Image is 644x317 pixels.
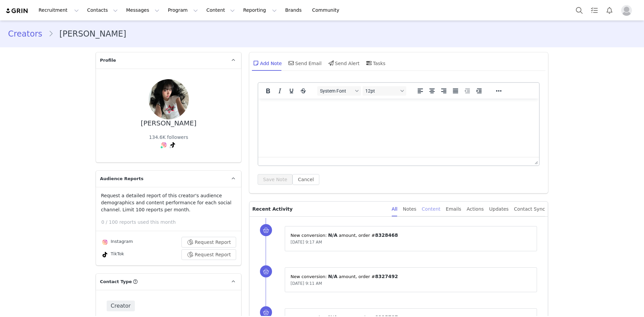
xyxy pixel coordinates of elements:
[83,3,122,18] button: Contacts
[286,86,297,96] button: Underline
[258,174,292,185] button: Save Note
[164,3,202,18] button: Program
[101,219,241,226] p: 0 / 100 reports used this month
[438,86,449,96] button: Align right
[365,88,398,94] span: 12pt
[320,88,353,94] span: System Font
[489,202,508,217] div: Updates
[572,3,587,18] button: Search
[274,86,285,96] button: Italic
[392,202,397,217] div: All
[239,3,281,18] button: Reporting
[100,278,132,285] span: Contact Type
[375,274,398,279] span: 8327492
[298,86,309,96] button: Strikethrough
[602,3,617,18] button: Notifications
[8,28,48,40] a: Creators
[161,142,167,148] img: instagram.svg
[462,86,473,96] button: Decrease indent
[100,175,144,182] span: Audience Reports
[122,3,163,18] button: Messages
[422,202,440,217] div: Content
[317,86,361,96] button: Fonts
[328,232,337,238] span: N/A
[287,55,322,71] div: Send Email
[450,86,461,96] button: Justify
[426,86,438,96] button: Align center
[290,240,322,245] span: [DATE] 9:17 AM
[252,55,282,71] div: Add Note
[327,55,360,71] div: Send Alert
[101,238,133,246] div: Instagram
[181,237,236,248] button: Request Report
[107,301,135,311] span: Creator
[446,202,461,217] div: Emails
[101,251,124,259] div: TikTok
[532,157,539,165] div: Press the Up and Down arrow keys to resize the editor.
[262,86,274,96] button: Bold
[587,3,602,18] a: Tasks
[101,192,236,213] p: Request a detailed report of this creator's audience demographics and content performance for eac...
[473,86,485,96] button: Increase indent
[375,232,398,238] span: 8328468
[202,3,239,18] button: Content
[149,79,189,119] img: 455eb6e8-d9b6-40ac-8016-6702efba2b2d.jpg
[149,134,188,141] div: 134.6K followers
[290,232,531,239] p: New conversion: ⁨ ⁩ amount⁨⁩⁨, order #⁨ ⁩⁩
[308,3,346,18] a: Community
[258,99,539,157] iframe: Rich Text Area
[365,55,386,71] div: Tasks
[281,3,308,18] a: Brands
[415,86,426,96] button: Align left
[100,57,116,64] span: Profile
[290,273,531,280] p: New conversion: ⁨ ⁩ amount⁨⁩⁨, order #⁨ ⁩⁩
[514,202,545,217] div: Contact Sync
[290,281,322,286] span: [DATE] 9:11 AM
[403,202,416,217] div: Notes
[467,202,484,217] div: Actions
[102,240,108,245] img: instagram.svg
[493,86,504,96] button: Reveal or hide additional toolbar items
[621,5,632,16] img: placeholder-profile.jpg
[617,5,639,16] button: Profile
[35,3,83,18] button: Recruitment
[292,174,319,185] button: Cancel
[181,249,236,260] button: Request Report
[5,8,29,14] img: grin logo
[328,274,337,279] span: N/A
[363,86,406,96] button: Font sizes
[252,202,386,216] p: Recent Activity
[141,119,197,127] div: [PERSON_NAME]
